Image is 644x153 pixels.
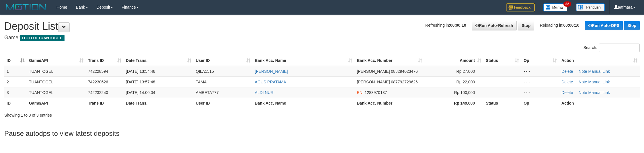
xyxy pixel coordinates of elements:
[255,90,274,95] a: ALDI NUR
[4,21,640,32] h1: Deposit List
[27,55,86,66] th: Game/API: activate to sort column ascending
[86,55,124,66] th: Trans ID: activate to sort column ascending
[456,80,475,84] span: Rp 22,000
[483,55,521,66] th: Status: activate to sort column ascending
[540,23,579,28] span: Reloading in:
[561,90,573,95] a: Delete
[579,69,587,74] a: Note
[599,44,640,52] input: Search:
[4,98,27,108] th: ID
[391,80,417,84] span: Copy 087792729626 to clipboard
[88,69,108,74] span: 742228594
[579,80,587,84] a: Note
[354,55,424,66] th: Bank Acc. Number: activate to sort column ascending
[521,55,559,66] th: Op: activate to sort column ascending
[27,98,86,108] th: Game/API
[88,80,108,84] span: 742230626
[585,21,623,30] a: Run Auto-DPS
[196,69,214,74] span: QILA1515
[588,80,610,84] a: Manual Link
[194,98,253,108] th: User ID
[124,55,194,66] th: Date Trans.: activate to sort column ascending
[88,90,108,95] span: 742232240
[424,98,483,108] th: Rp 149.000
[456,69,475,74] span: Rp 27,000
[354,98,424,108] th: Bank Acc. Number
[4,55,27,66] th: ID: activate to sort column descending
[357,80,390,84] span: [PERSON_NAME]
[4,66,27,77] td: 1
[425,23,466,28] span: Refreshing in:
[196,80,207,84] span: TAMA
[521,76,559,87] td: - - -
[521,87,559,98] td: - - -
[588,90,610,95] a: Manual Link
[27,66,86,77] td: TUANTOGEL
[4,87,27,98] td: 3
[521,98,559,108] th: Op
[253,55,355,66] th: Bank Acc. Name: activate to sort column ascending
[518,21,534,30] a: Stop
[255,80,286,84] a: AGUS PRATAMA
[27,87,86,98] td: TUANTOGEL
[579,90,587,95] a: Note
[4,130,640,137] h3: Pause autodps to view latest deposits
[4,35,640,41] h4: Game:
[391,69,417,74] span: Copy 088294023476 to clipboard
[126,80,155,84] span: [DATE] 13:57:48
[561,80,573,84] a: Delete
[194,55,253,66] th: User ID: activate to sort column ascending
[563,1,571,7] span: 32
[472,21,517,30] a: Run Auto-Refresh
[357,90,363,95] span: BNI
[4,3,48,11] img: MOTION_logo.png
[559,98,640,108] th: Action
[483,98,521,108] th: Status
[454,90,475,95] span: Rp 100,000
[255,69,288,74] a: [PERSON_NAME]
[559,55,640,66] th: Action: activate to sort column ascending
[424,55,483,66] th: Amount: activate to sort column ascending
[563,23,579,28] strong: 00:00:10
[253,98,355,108] th: Bank Acc. Name
[588,69,610,74] a: Manual Link
[543,3,567,11] img: Button%20Memo.svg
[4,110,264,118] div: Showing 1 to 3 of 3 entries
[86,98,124,108] th: Trans ID
[576,3,605,11] img: panduan.png
[4,76,27,87] td: 2
[450,23,466,28] strong: 00:00:10
[126,90,155,95] span: [DATE] 14:00:04
[196,90,219,95] span: AMBETA777
[357,69,390,74] span: [PERSON_NAME]
[624,21,640,30] a: Stop
[20,35,65,41] span: ITOTO > TUANTOGEL
[521,66,559,77] td: - - -
[561,69,573,74] a: Delete
[365,90,387,95] span: Copy 1283970137 to clipboard
[124,98,194,108] th: Date Trans.
[27,76,86,87] td: TUANTOGEL
[583,44,640,52] label: Search:
[506,3,535,11] img: Feedback.jpg
[126,69,155,74] span: [DATE] 13:54:46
